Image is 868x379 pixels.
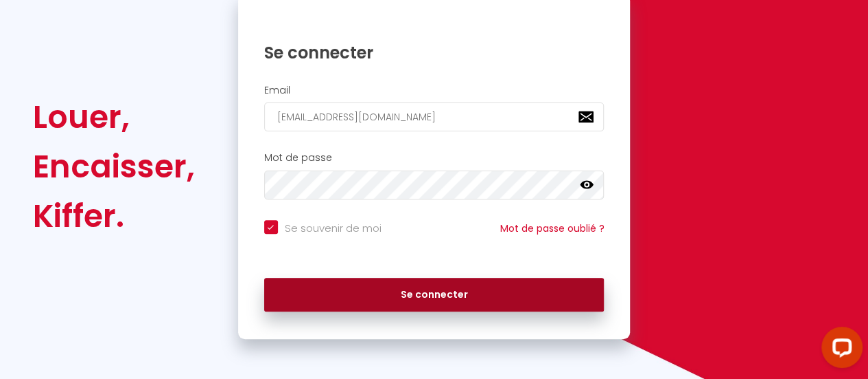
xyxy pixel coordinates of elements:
[810,321,868,379] iframe: LiveChat chat widget
[264,42,605,63] h1: Se connecter
[264,102,605,131] input: Ton Email
[264,85,605,96] h2: Email
[33,191,195,241] div: Kiffer.
[264,152,605,164] h2: Mot de passe
[33,142,195,191] div: Encaisser,
[33,92,195,142] div: Louer,
[500,221,604,235] a: Mot de passe oublié ?
[264,278,605,312] button: Se connecter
